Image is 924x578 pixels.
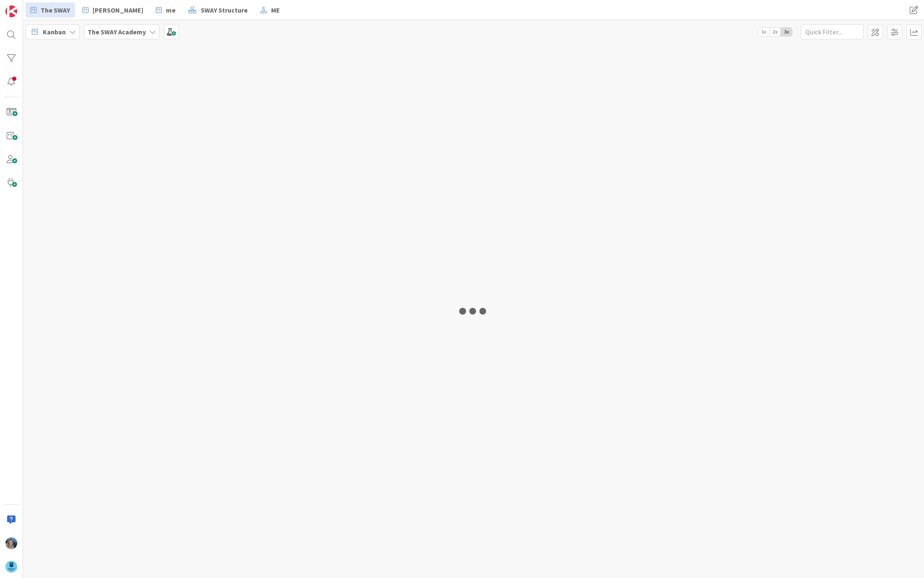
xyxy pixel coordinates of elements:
[5,561,17,573] img: avatar
[255,3,285,18] a: ME
[43,27,66,37] span: Kanban
[78,3,148,18] a: [PERSON_NAME]
[781,28,792,36] span: 3x
[758,28,769,36] span: 1x
[201,5,248,15] span: SWAY Structure
[5,537,17,549] img: MA
[5,5,17,17] img: Visit kanbanzone.com
[801,24,864,39] input: Quick Filter...
[271,5,280,15] span: ME
[41,5,70,15] span: The SWAY
[769,28,781,36] span: 2x
[93,5,143,15] span: [PERSON_NAME]
[166,5,176,15] span: me
[88,28,146,36] b: The SWAY Academy
[183,3,253,18] a: SWAY Structure
[26,3,75,18] a: The SWAY
[151,3,181,18] a: me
